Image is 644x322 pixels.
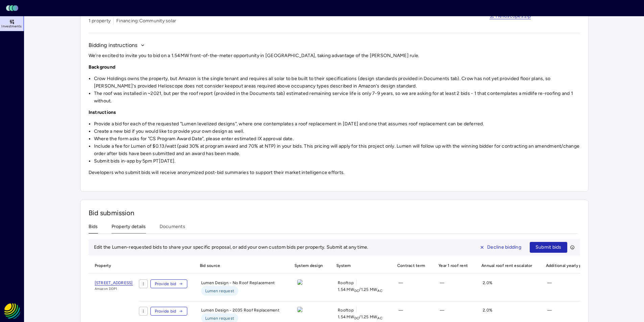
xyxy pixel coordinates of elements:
[94,128,580,135] li: Create a new bid if you would like to provide your own design as well.
[338,314,382,320] span: 1.54 MW / 1.25 MW
[89,17,111,25] span: 1 property
[196,258,285,273] span: Bid source
[89,64,116,70] strong: Background
[89,223,98,233] button: Bids
[205,315,234,322] span: Lumen request
[89,109,116,115] strong: Instructions
[160,223,185,233] button: Documents
[150,279,188,288] button: Provide bid
[530,242,567,253] button: Submit bids
[332,258,388,273] span: System
[94,143,580,157] li: Include a fee for Lumen of $0.13/watt (paid 30% at program award and 70% at NTP) in your bids. Th...
[89,41,138,49] span: Bidding instructions
[434,279,472,296] div: —
[196,279,285,296] div: Lumen Design - No Roof Replacement
[477,279,536,296] div: 2.0%
[474,242,527,253] button: Decline bidding
[89,41,145,49] button: Bidding instructions
[95,279,133,286] a: [STREET_ADDRESS]
[112,223,146,233] button: Property details
[116,17,176,25] span: Financing: Community solar
[542,258,602,273] span: Additional yearly payments
[94,90,580,105] li: The roof was installed in ~2021, but per the roof report (provided in the Documents tab) estimate...
[297,279,303,285] img: view
[95,286,133,292] span: Amazon DDP1
[94,135,580,143] li: Where the form asks for "CS Program Award Date", please enter estimated IX approval date.
[94,157,580,165] li: Submit bids in-app by 5pm PT[DATE].
[4,303,20,319] img: REC Solar
[354,289,359,293] sub: DC
[542,279,602,296] div: —
[89,209,135,217] span: Bid submission
[150,307,188,316] button: Provide bid
[290,258,327,273] span: System design
[377,289,382,293] sub: AC
[94,75,580,90] li: Crow Holdings owns the property, but Amazon is the single tenant and requires all solar to be bui...
[155,280,176,287] span: Provide bid
[487,244,521,251] span: Decline bidding
[89,52,580,59] p: We're excited to invite you to bid on a 1.54MW front-of-the-meter opportunity in [GEOGRAPHIC_DATA...
[535,244,562,251] span: Submit bids
[338,307,354,314] span: Rooftop
[95,280,133,286] span: [STREET_ADDRESS]
[338,286,382,293] span: 1.54 MW / 1.25 MW
[94,120,580,128] li: Provide a bid for each of the requested "Lumen levelized designs", where one contemplates a roof ...
[205,288,234,294] span: Lumen request
[477,258,536,273] span: Annual roof rent escalator
[354,316,359,320] sub: DC
[89,258,139,273] span: Property
[155,308,176,315] span: Provide bid
[338,279,354,286] span: Rooftop
[89,169,580,176] p: Developers who submit bids will receive anonymized post-bid summaries to support their market int...
[297,307,303,312] img: view
[393,258,429,273] span: Contract term
[1,24,22,28] span: Investments
[434,258,472,273] span: Year 1 roof rent
[490,14,531,19] a: Helioscopes.zip
[94,244,368,250] span: Edit the Lumen-requested bids to share your specific proposal, or add your own custom bids per pr...
[377,316,382,320] sub: AC
[393,279,429,296] div: —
